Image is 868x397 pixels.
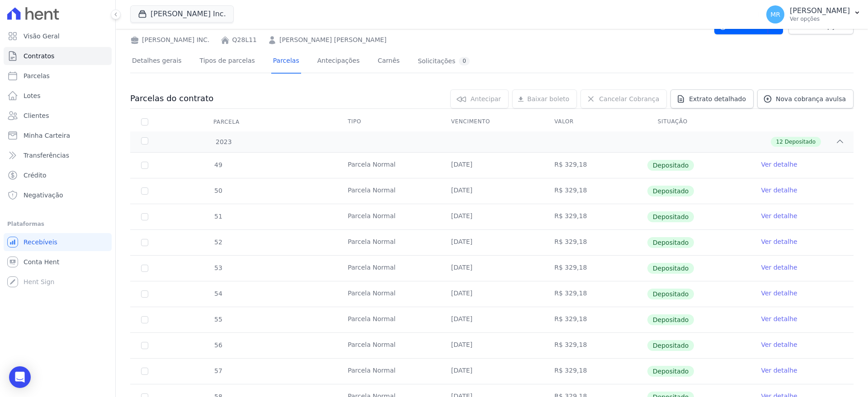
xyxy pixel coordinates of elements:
a: Nova cobrança avulsa [757,89,854,108]
a: [PERSON_NAME] [PERSON_NAME] [279,35,387,45]
td: R$ 329,18 [543,281,647,307]
td: [DATE] [440,333,544,358]
a: Ver detalhe [761,211,797,220]
input: Só é possível selecionar pagamentos em aberto [141,213,148,220]
input: Só é possível selecionar pagamentos em aberto [141,368,148,375]
span: MR [770,11,780,18]
th: Tipo [337,112,440,131]
div: Solicitações [418,57,470,65]
a: Extrato detalhado [670,89,754,108]
input: Só é possível selecionar pagamentos em aberto [141,239,148,246]
td: Parcela Normal [337,359,440,384]
span: Depositado [647,160,694,171]
span: 56 [213,341,222,349]
span: 49 [213,161,222,168]
span: Depositado [647,211,694,222]
a: Ver detalhe [761,237,797,246]
div: Plataformas [7,219,108,229]
span: Transferências [24,151,69,160]
span: 53 [213,264,222,271]
input: Só é possível selecionar pagamentos em aberto [141,342,148,349]
div: [PERSON_NAME] INC. [130,35,210,45]
td: [DATE] [440,281,544,307]
td: R$ 329,18 [543,333,647,358]
a: Ver detalhe [761,263,797,272]
td: [DATE] [440,178,544,204]
span: 54 [213,290,222,297]
span: 12 [776,138,783,146]
td: Parcela Normal [337,230,440,255]
input: Só é possível selecionar pagamentos em aberto [141,162,148,169]
a: Negativação [4,186,112,204]
input: Só é possível selecionar pagamentos em aberto [141,187,148,195]
td: Parcela Normal [337,307,440,332]
th: Situação [647,112,750,131]
input: Só é possível selecionar pagamentos em aberto [141,290,148,298]
span: Minha Carteira [24,131,70,140]
a: Clientes [4,107,112,125]
td: [DATE] [440,307,544,332]
a: Visão Geral [4,27,112,45]
span: Depositado [647,314,694,325]
a: Transferências [4,146,112,164]
td: Parcela Normal [337,281,440,307]
span: Extrato detalhado [689,94,746,103]
td: R$ 329,18 [543,204,647,229]
span: Crédito [24,171,47,180]
span: 52 [213,238,222,246]
p: Ver opções [790,15,850,23]
span: Negativação [24,191,63,200]
td: R$ 329,18 [543,230,647,255]
a: Antecipações [316,50,362,74]
a: Recebíveis [4,233,112,251]
td: R$ 329,18 [543,307,647,332]
span: 50 [213,187,222,194]
a: Ver detalhe [761,366,797,375]
div: Parcela [203,113,250,131]
div: Open Intercom Messenger [9,366,31,388]
td: R$ 329,18 [543,256,647,281]
td: Parcela Normal [337,153,440,178]
span: Depositado [647,289,694,299]
a: Tipos de parcelas [198,50,257,74]
button: MR [PERSON_NAME] Ver opções [759,2,868,27]
span: Visão Geral [24,32,60,41]
button: [PERSON_NAME] Inc. [130,5,234,23]
th: Valor [543,112,647,131]
span: Depositado [647,263,694,274]
span: Lotes [24,91,41,100]
a: Ver detalhe [761,289,797,298]
td: [DATE] [440,153,544,178]
a: Carnês [376,50,401,74]
a: Contratos [4,47,112,65]
span: Depositado [647,366,694,377]
span: Depositado [647,237,694,248]
a: Q28L11 [232,35,257,45]
div: 0 [459,57,470,65]
td: [DATE] [440,359,544,384]
a: Parcelas [4,67,112,85]
a: Solicitações0 [416,50,472,74]
td: Parcela Normal [337,178,440,204]
h3: Parcelas do contrato [130,93,213,104]
span: Depositado [647,340,694,351]
span: Recebíveis [24,238,57,247]
p: [PERSON_NAME] [790,6,850,15]
td: R$ 329,18 [543,153,647,178]
span: Parcelas [24,71,50,80]
td: Parcela Normal [337,333,440,358]
span: 57 [213,367,222,374]
td: R$ 329,18 [543,178,647,204]
span: Nova cobrança avulsa [776,94,846,103]
span: 55 [213,316,222,323]
th: Vencimento [440,112,544,131]
span: Contratos [24,51,54,61]
span: Depositado [785,138,816,146]
a: Ver detalhe [761,186,797,195]
a: Parcelas [271,50,301,74]
input: Só é possível selecionar pagamentos em aberto [141,265,148,272]
td: [DATE] [440,256,544,281]
span: Conta Hent [24,257,59,266]
a: Lotes [4,87,112,105]
a: Crédito [4,166,112,184]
